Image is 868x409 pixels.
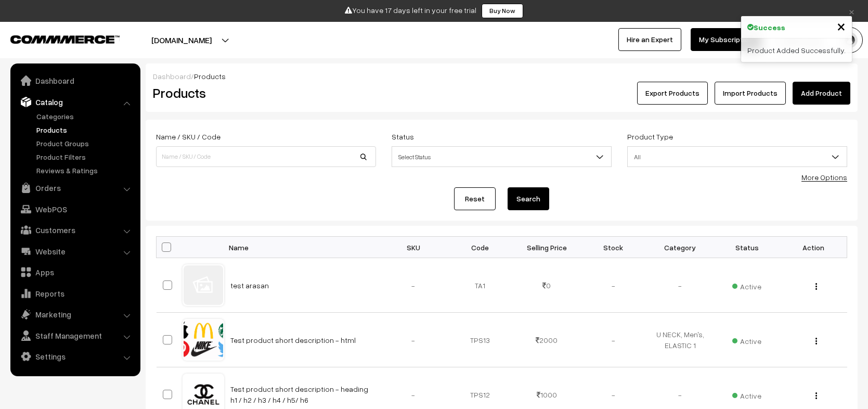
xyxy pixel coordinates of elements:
[741,39,852,62] div: Product Added Successfully.
[13,93,137,111] a: Catalog
[230,281,269,290] a: test arasan
[482,4,523,18] a: Buy Now
[13,71,137,90] a: Dashboard
[153,72,191,81] a: Dashboard
[13,263,137,282] a: Apps
[392,131,414,142] label: Status
[156,131,221,142] label: Name / SKU / Code
[13,305,137,324] a: Marketing
[837,18,846,34] button: Close
[513,237,580,258] th: Selling Price
[637,82,708,105] button: Export Products
[732,388,761,401] span: Active
[13,284,137,303] a: Reports
[13,200,137,219] a: WebPOS
[801,173,847,182] a: More Options
[647,313,714,367] td: U NECK, Men's, ELASTIC 1
[627,146,847,167] span: All
[714,237,780,258] th: Status
[34,138,137,149] a: Product Groups
[815,338,817,344] img: Menu
[580,313,646,367] td: -
[34,165,137,176] a: Reviews & Ratings
[34,124,137,135] a: Products
[580,237,646,258] th: Stock
[513,313,580,367] td: 2000
[380,258,447,313] td: -
[647,237,714,258] th: Category
[380,237,447,258] th: SKU
[13,326,137,345] a: Staff Management
[815,392,817,399] img: Menu
[447,313,513,367] td: TPS13
[156,146,376,167] input: Name / SKU / Code
[754,22,785,33] strong: Success
[508,187,549,210] button: Search
[224,237,380,258] th: Name
[153,71,850,82] div: /
[392,146,612,167] span: Select Status
[691,28,761,51] a: My Subscription
[580,258,646,313] td: -
[627,131,673,142] label: Product Type
[380,313,447,367] td: -
[618,28,681,51] a: Hire an Expert
[13,178,137,197] a: Orders
[732,278,761,292] span: Active
[447,237,513,258] th: Code
[10,32,101,45] a: COMMMERCE
[4,4,864,18] div: You have 17 days left in your free trial
[34,111,137,122] a: Categories
[715,82,786,105] a: Import Products
[34,151,137,162] a: Product Filters
[513,258,580,313] td: 0
[230,336,356,344] a: Test product short description - html
[837,16,846,35] span: ×
[793,82,850,105] a: Add Product
[10,35,120,43] img: COMMMERCE
[13,242,137,261] a: Website
[13,347,137,366] a: Settings
[647,258,714,313] td: -
[230,385,368,404] a: Test product short description - heading h1 / h2 / h3 / h4 / h5/ h6
[732,333,761,347] span: Active
[392,148,611,166] span: Select Status
[115,27,248,53] button: [DOMAIN_NAME]
[194,72,226,81] span: Products
[845,5,859,17] a: ×
[454,187,496,210] a: Reset
[13,221,137,239] a: Customers
[780,237,847,258] th: Action
[153,85,375,101] h2: Products
[815,283,817,290] img: Menu
[628,148,847,166] span: All
[447,258,513,313] td: TA1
